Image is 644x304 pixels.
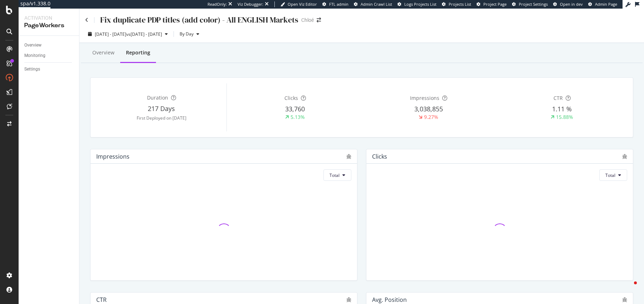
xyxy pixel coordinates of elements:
[24,66,40,73] div: Settings
[85,28,171,40] button: [DATE] - [DATE]vs[DATE] - [DATE]
[238,1,263,7] div: Viz Debugger:
[24,42,74,49] a: Overview
[148,104,175,113] span: 217 Days
[372,296,407,303] div: Avg. position
[126,49,150,56] div: Reporting
[24,42,42,49] div: Overview
[285,105,305,113] span: 33,760
[556,114,573,121] div: 15.88%
[208,1,227,7] div: ReadOnly:
[519,1,548,7] span: Project Settings
[323,169,351,181] button: Total
[512,1,548,7] a: Project Settings
[24,21,73,30] div: PageWorkers
[553,95,563,101] span: CTR
[622,297,627,302] div: bug
[96,153,130,160] div: Impressions
[317,18,321,23] div: arrow-right-arrow-left
[449,1,471,7] span: Projects List
[410,95,439,101] span: Impressions
[24,52,45,59] div: Monitoring
[280,1,317,7] a: Open Viz Editor
[24,14,73,21] div: Activation
[372,153,387,160] div: Clicks
[177,28,202,40] button: By Day
[288,1,317,7] span: Open Viz Editor
[301,16,314,24] div: Chloé
[553,1,583,7] a: Open in dev
[552,105,572,113] span: 1.11 %
[477,1,507,7] a: Project Page
[147,94,168,101] span: Duration
[588,1,617,7] a: Admin Page
[95,31,126,37] span: [DATE] - [DATE]
[96,296,107,303] div: CTR
[322,1,348,7] a: FTL admin
[96,115,226,121] div: First Deployed on [DATE]
[424,114,438,121] div: 9.27%
[177,31,194,37] span: By Day
[599,169,627,181] button: Total
[361,1,392,7] span: Admin Crawl List
[414,105,443,113] span: 3,038,855
[346,154,351,159] div: bug
[284,95,298,101] span: Clicks
[620,280,637,297] iframe: Intercom live chat
[354,1,392,7] a: Admin Crawl List
[442,1,471,7] a: Projects List
[330,172,340,178] span: Total
[92,49,114,56] div: Overview
[483,1,507,7] span: Project Page
[24,52,74,59] a: Monitoring
[100,14,298,25] div: Fix duplicate PDP titles (add color) - All ENGLISH Markets
[291,114,305,121] div: 5.13%
[126,31,162,37] span: vs [DATE] - [DATE]
[560,1,583,7] span: Open in dev
[595,1,617,7] span: Admin Page
[404,1,436,7] span: Logs Projects List
[622,154,627,159] div: bug
[397,1,436,7] a: Logs Projects List
[85,18,88,23] a: Click to go back
[346,297,351,302] div: bug
[24,66,74,73] a: Settings
[329,1,348,7] span: FTL admin
[605,172,615,178] span: Total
